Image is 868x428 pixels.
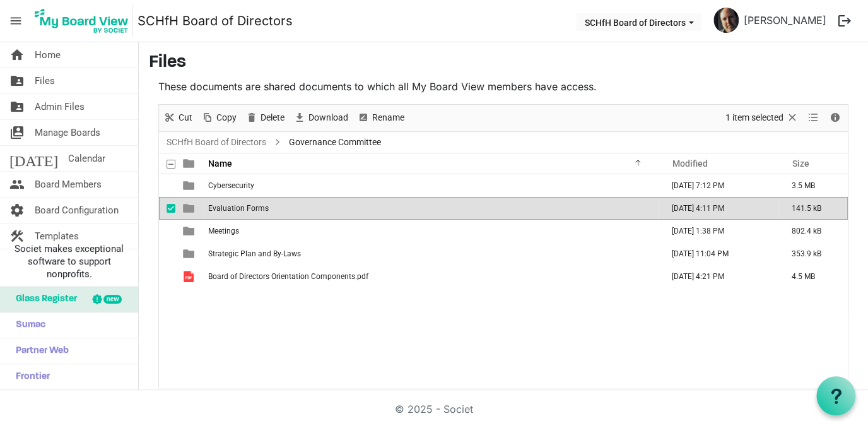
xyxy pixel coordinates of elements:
[175,242,204,265] td: is template cell column header type
[659,197,778,220] td: October 01, 2025 4:11 PM column header Modified
[713,8,739,33] img: yBGpWBoWnom3Zw7BMdEWlLVUZpYoI47Jpb9souhwf1jEgJUyyu107S__lmbQQ54c4KKuLw7hNP5JKuvjTEF3_w_thumb.png
[9,94,25,119] span: folder_shared
[241,105,289,131] div: Delete
[9,172,25,197] span: people
[9,312,45,338] span: Sumac
[204,265,659,288] td: Board of Directors Orientation Components.pdf is template cell column header Name
[778,174,848,197] td: 3.5 MB is template cell column header Size
[672,158,707,169] span: Modified
[35,198,119,223] span: Board Configuration
[149,52,858,74] h3: Files
[208,204,269,213] span: Evaluation Forms
[35,223,79,249] span: Templates
[159,220,175,242] td: checkbox
[9,68,25,93] span: folder_shared
[721,105,803,131] div: Clear selection
[138,8,293,33] a: SCHfH Board of Directors
[778,242,848,265] td: 353.9 kB is template cell column header Size
[204,197,659,220] td: Evaluation Forms is template cell column header Name
[792,158,809,169] span: Size
[159,174,175,197] td: checkbox
[576,13,701,31] button: SCHfH Board of Directors dropdownbutton
[806,110,821,126] button: View dropdownbutton
[31,5,138,37] a: My Board View Logo
[395,403,473,415] a: © 2025 - Societ
[659,174,778,197] td: September 03, 2025 7:12 PM column header Modified
[199,110,239,126] button: Copy
[208,158,232,169] span: Name
[159,197,175,220] td: checkbox
[9,364,50,389] span: Frontier
[175,174,204,197] td: is template cell column header type
[208,227,239,235] span: Meetings
[175,220,204,242] td: is template cell column header type
[159,265,175,288] td: checkbox
[175,197,204,220] td: is template cell column header type
[35,120,100,145] span: Manage Boards
[831,8,858,34] button: logout
[208,249,301,258] span: Strategic Plan and By-Laws
[204,220,659,242] td: Meetings is template cell column header Name
[177,110,194,126] span: Cut
[355,110,407,126] button: Rename
[175,265,204,288] td: is template cell column header type
[204,242,659,265] td: Strategic Plan and By-Laws is template cell column header Name
[778,197,848,220] td: 141.5 kB is template cell column header Size
[778,265,848,288] td: 4.5 MB is template cell column header Size
[371,110,406,126] span: Rename
[159,105,197,131] div: Cut
[286,134,384,150] span: Governance Committee
[659,242,778,265] td: October 07, 2024 11:04 PM column header Modified
[259,110,286,126] span: Delete
[243,110,287,126] button: Delete
[158,79,848,94] p: These documents are shared documents to which all My Board View members have access.
[824,105,846,131] div: Details
[31,5,132,37] img: My Board View Logo
[197,105,241,131] div: Copy
[164,134,269,150] a: SCHfH Board of Directors
[4,9,28,33] span: menu
[9,223,25,249] span: construction
[9,198,25,223] span: settings
[161,110,195,126] button: Cut
[35,172,102,197] span: Board Members
[803,105,824,131] div: View
[9,42,25,68] span: home
[35,42,61,68] span: Home
[9,146,58,171] span: [DATE]
[9,287,77,312] span: Glass Register
[289,105,353,131] div: Download
[215,110,238,126] span: Copy
[659,220,778,242] td: September 05, 2025 1:38 PM column header Modified
[35,68,55,93] span: Files
[353,105,409,131] div: Rename
[291,110,351,126] button: Download
[9,338,69,364] span: Partner Web
[208,181,254,190] span: Cybersecurity
[68,146,105,171] span: Calendar
[724,110,785,126] span: 1 item selected
[724,110,801,126] button: Selection
[159,242,175,265] td: checkbox
[659,265,778,288] td: June 13, 2025 4:21 PM column header Modified
[307,110,349,126] span: Download
[827,110,844,126] button: Details
[103,295,122,304] div: new
[6,242,132,280] span: Societ makes exceptional software to support nonprofits.
[204,174,659,197] td: Cybersecurity is template cell column header Name
[778,220,848,242] td: 802.4 kB is template cell column header Size
[739,8,831,33] a: [PERSON_NAME]
[208,272,368,281] span: Board of Directors Orientation Components.pdf
[9,120,25,145] span: switch_account
[35,94,85,119] span: Admin Files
